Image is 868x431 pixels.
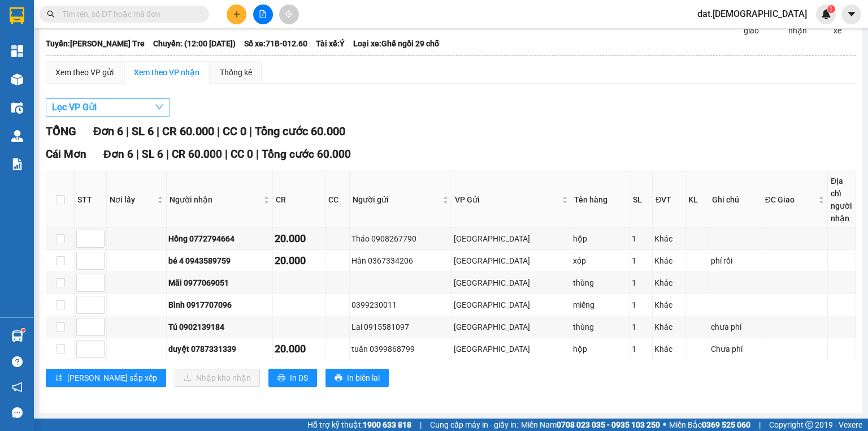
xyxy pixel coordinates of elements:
sup: 1 [21,329,25,332]
div: thùng [573,321,628,333]
span: | [217,124,220,138]
td: Sài Gòn [452,316,571,338]
th: STT [75,172,107,228]
span: Tổng cước 60.000 [255,124,345,138]
img: dashboard-icon [11,45,23,57]
div: [GEOGRAPHIC_DATA] [454,232,569,245]
div: Xem theo VP gửi [55,66,114,79]
span: printer [335,374,342,383]
td: Sài Gòn [452,294,571,316]
input: Tìm tên, số ĐT hoặc mã đơn [62,8,196,20]
img: solution-icon [11,158,23,170]
b: Tuyến: [PERSON_NAME] Tre [46,39,145,48]
span: Tài xế: Ý [316,37,345,50]
span: ĐC Giao [765,193,816,206]
span: | [420,419,422,431]
th: CC [325,172,350,228]
div: Thống kê [220,66,252,79]
div: [GEOGRAPHIC_DATA] [454,343,569,355]
span: | [759,419,761,431]
span: | [157,124,159,138]
div: Khác [654,299,683,311]
span: In DS [290,372,308,384]
div: Địa chỉ người nhận [831,175,853,225]
span: message [12,407,23,418]
button: aim [279,5,299,24]
span: VP Gửi [455,193,559,206]
img: logo-vxr [10,7,24,24]
span: | [225,148,228,161]
th: KL [685,172,709,228]
div: 0399230011 [351,299,450,311]
button: sort-ascending[PERSON_NAME] sắp xếp [46,369,166,387]
td: Sài Gòn [452,228,571,250]
th: CR [273,172,325,228]
div: xóp [573,255,628,267]
div: Khác [654,277,683,289]
div: [GEOGRAPHIC_DATA] [454,299,569,311]
span: plus [233,10,241,18]
strong: 0708 023 035 - 0935 103 250 [557,420,660,429]
div: Khác [654,255,683,267]
div: chưa phí [711,321,760,333]
span: Đơn 6 [93,124,123,138]
span: Hỗ trợ kỹ thuật: [307,419,411,431]
div: Tú 0902139184 [168,321,271,333]
span: Cái Mơn [46,148,86,161]
span: | [126,124,129,138]
span: dat.[DEMOGRAPHIC_DATA] [688,7,816,21]
div: Hồng 0772794664 [168,232,271,245]
strong: 0369 525 060 [702,420,750,429]
span: Số xe: 71B-012.60 [244,37,307,50]
div: Khác [654,343,683,355]
span: Chuyến: (12:00 [DATE]) [153,37,236,50]
button: plus [227,5,246,24]
span: Lọc VP Gửi [52,100,97,114]
span: Đơn 6 [103,148,133,161]
div: Khác [654,232,683,245]
div: 1 [632,277,650,289]
button: downloadNhập kho nhận [175,369,260,387]
button: printerIn DS [268,369,317,387]
span: copyright [805,421,813,429]
div: Mãi 0977069051 [168,277,271,289]
div: Khác [654,321,683,333]
div: Hân 0367334206 [351,255,450,267]
span: Tổng cước 60.000 [262,148,351,161]
span: Người nhận [170,193,262,206]
span: question-circle [12,356,23,367]
div: bé 4 0943589759 [168,255,271,267]
button: caret-down [841,5,861,24]
img: warehouse-icon [11,330,23,342]
span: CR 60.000 [172,148,222,161]
span: sort-ascending [55,374,63,383]
button: file-add [253,5,273,24]
div: [GEOGRAPHIC_DATA] [454,277,569,289]
th: Ghi chú [709,172,762,228]
th: Tên hàng [571,172,630,228]
div: hộp [573,343,628,355]
div: 20.000 [275,253,323,269]
span: notification [12,382,23,393]
span: 1 [829,5,833,13]
span: caret-down [847,9,857,19]
span: | [256,148,259,161]
th: ĐVT [653,172,685,228]
span: Người gửi [353,193,440,206]
div: [GEOGRAPHIC_DATA] [454,321,569,333]
span: search [47,10,55,18]
div: duyệt 0787331339 [168,343,271,355]
span: file-add [259,10,267,18]
span: In biên lai [347,372,380,384]
th: SL [630,172,653,228]
div: [GEOGRAPHIC_DATA] [454,255,569,267]
span: Miền Bắc [669,419,750,431]
td: Sài Gòn [452,272,571,294]
td: Sài Gòn [452,250,571,272]
button: Lọc VP Gửi [46,98,170,117]
strong: 1900 633 818 [363,420,411,429]
span: printer [277,374,285,383]
sup: 1 [827,5,835,13]
div: 20.000 [275,231,323,247]
div: tuấn 0399868799 [351,343,450,355]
